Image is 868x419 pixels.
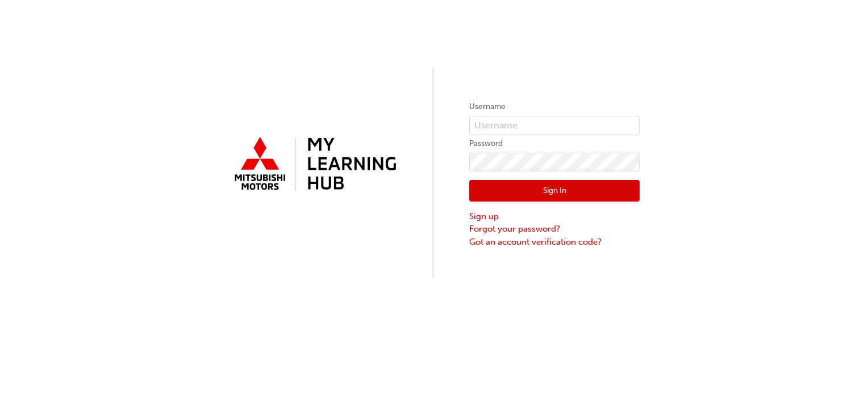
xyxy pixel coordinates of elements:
[469,223,640,236] a: Forgot your password?
[469,236,640,249] a: Got an account verification code?
[469,137,640,150] label: Password
[228,132,399,197] img: mmal
[469,210,640,223] a: Sign up
[469,100,640,114] label: Username
[469,180,640,202] button: Sign In
[469,116,640,135] input: Username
